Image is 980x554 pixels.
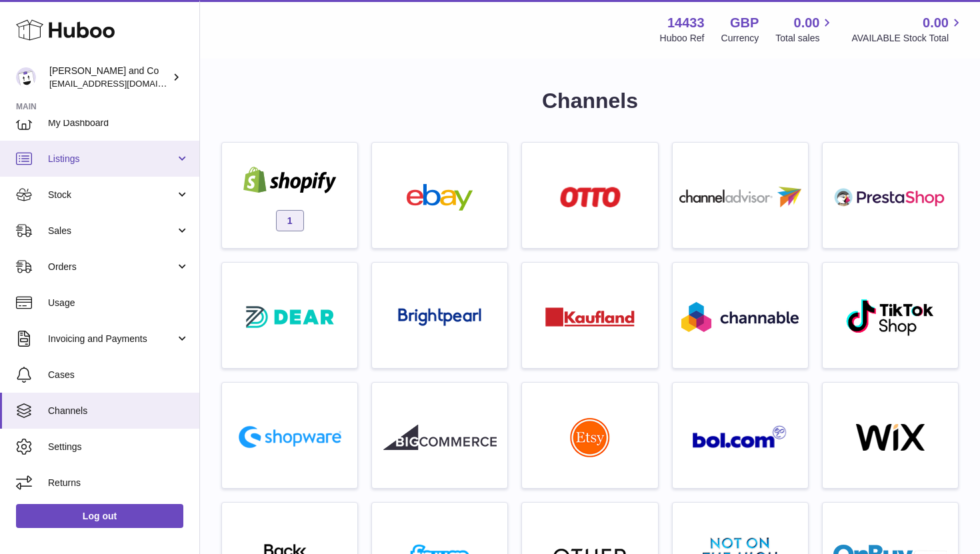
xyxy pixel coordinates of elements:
[49,65,169,90] div: [PERSON_NAME] and Co
[829,269,951,361] a: roseta-tiktokshop
[693,425,787,449] img: roseta-bol
[48,369,189,381] span: Cases
[845,298,935,337] img: roseta-tiktokshop
[49,78,196,89] span: [EMAIL_ADDRESS][DOMAIN_NAME]
[775,32,835,45] span: Total sales
[16,504,183,528] a: Log out
[48,189,175,201] span: Stock
[570,417,610,457] img: roseta-etsy
[242,302,338,332] img: roseta-dear
[667,14,705,32] strong: 14433
[833,424,947,451] img: wix
[48,297,189,309] span: Usage
[16,67,36,87] img: kirsty@nossandco.com.au
[48,477,189,489] span: Returns
[721,32,759,45] div: Currency
[276,210,304,231] span: 1
[833,184,947,211] img: roseta-prestashop
[233,421,347,453] img: roseta-shopware
[48,441,189,453] span: Settings
[229,149,351,241] a: shopify 1
[529,149,651,241] a: roseta-otto
[829,389,951,481] a: wix
[545,307,635,327] img: roseta-kaufland
[679,389,801,481] a: roseta-bol
[379,149,501,241] a: ebay
[829,149,951,241] a: roseta-prestashop
[383,184,497,211] img: ebay
[529,269,651,361] a: roseta-kaufland
[221,87,959,115] h1: Channels
[229,389,351,481] a: roseta-shopware
[48,153,175,165] span: Listings
[923,14,949,32] span: 0.00
[794,14,820,32] span: 0.00
[379,389,501,481] a: roseta-bigcommerce
[529,389,651,481] a: roseta-etsy
[48,333,175,345] span: Invoicing and Payments
[681,302,799,332] img: roseta-channable
[660,32,705,45] div: Huboo Ref
[679,187,801,207] img: roseta-channel-advisor
[48,117,189,129] span: My Dashboard
[730,14,759,32] strong: GBP
[229,269,351,361] a: roseta-dear
[398,308,481,327] img: roseta-brightpearl
[383,424,497,451] img: roseta-bigcommerce
[679,149,801,241] a: roseta-channel-advisor
[48,405,189,417] span: Channels
[679,269,801,361] a: roseta-channable
[851,32,964,45] span: AVAILABLE Stock Total
[233,167,347,193] img: shopify
[560,187,621,207] img: roseta-otto
[379,269,501,361] a: roseta-brightpearl
[48,261,175,273] span: Orders
[48,225,175,237] span: Sales
[775,14,835,45] a: 0.00 Total sales
[851,14,964,45] a: 0.00 AVAILABLE Stock Total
